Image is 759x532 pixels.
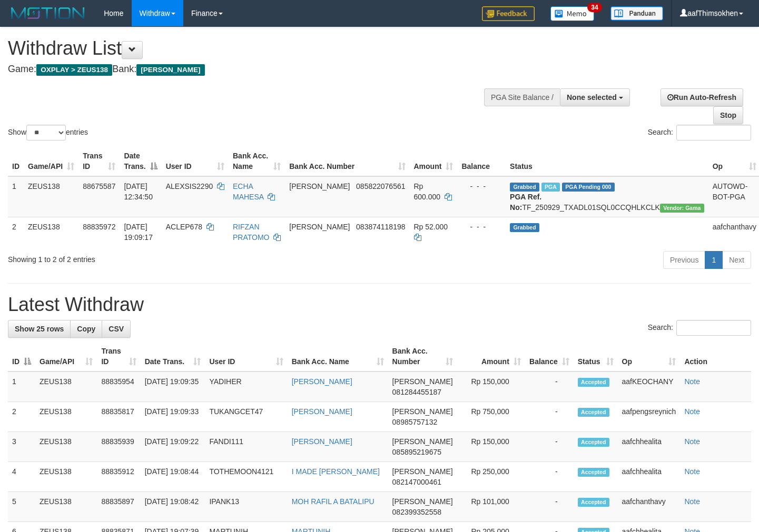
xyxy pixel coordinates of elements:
[77,325,95,333] span: Copy
[392,407,453,416] span: [PERSON_NAME]
[8,492,35,522] td: 5
[229,146,285,176] th: Bank Acc. Name: activate to sort column ascending
[457,342,525,372] th: Amount: activate to sort column ascending
[24,176,78,217] td: ZEUS138
[410,146,458,176] th: Amount: activate to sort column ascending
[292,407,352,416] a: [PERSON_NAME]
[8,146,24,176] th: ID
[392,418,438,426] span: Copy 08985757132 to clipboard
[618,342,681,372] th: Op: activate to sort column ascending
[97,402,140,432] td: 88835817
[392,508,441,516] span: Copy 082399352558 to clipboard
[578,468,609,477] span: Accepted
[510,223,539,232] span: Grabbed
[97,432,140,462] td: 88835939
[8,5,88,21] img: MOTION_logo.png
[233,223,270,242] a: RIFZAN PRATOMO
[392,377,453,386] span: [PERSON_NAME]
[288,342,388,372] th: Bank Acc. Name: activate to sort column ascending
[567,93,617,102] span: None selected
[205,432,287,462] td: FANDI111
[392,448,441,456] span: Copy 085895219675 to clipboard
[285,146,409,176] th: Bank Acc. Number: activate to sort column ascending
[15,325,64,333] span: Show 25 rows
[8,342,35,372] th: ID: activate to sort column descending
[574,342,618,372] th: Status: activate to sort column ascending
[292,467,380,476] a: I MADE [PERSON_NAME]
[722,251,751,269] a: Next
[8,176,24,217] td: 1
[8,320,71,338] a: Show 25 rows
[205,372,287,402] td: YADIHER
[457,432,525,462] td: Rp 150,000
[680,342,751,372] th: Action
[205,492,287,522] td: IPANK13
[618,492,681,522] td: aafchanthavy
[684,467,700,476] a: Note
[578,408,609,417] span: Accepted
[166,182,213,190] span: ALEXSIS2290
[392,467,453,476] span: [PERSON_NAME]
[510,193,541,212] b: PGA Ref. No:
[684,407,700,416] a: Note
[648,125,751,140] label: Search:
[525,462,574,492] td: -
[292,437,352,446] a: [PERSON_NAME]
[461,222,501,232] div: - - -
[102,320,131,338] a: CSV
[684,437,700,446] a: Note
[141,342,205,372] th: Date Trans.: activate to sort column ascending
[578,498,609,507] span: Accepted
[141,492,205,522] td: [DATE] 19:08:42
[8,217,24,247] td: 2
[506,176,708,217] td: TF_250929_TXADL01SQL0CCQHLKCLK
[97,492,140,522] td: 88835897
[8,125,88,140] label: Show entries
[97,372,140,402] td: 88835954
[166,223,202,231] span: ACLEP678
[70,320,102,338] a: Copy
[392,497,453,506] span: [PERSON_NAME]
[141,462,205,492] td: [DATE] 19:08:44
[684,377,700,386] a: Note
[35,402,97,432] td: ZEUS138
[35,462,97,492] td: ZEUS138
[587,3,602,12] span: 34
[684,497,700,506] a: Note
[484,88,560,106] div: PGA Site Balance /
[457,492,525,522] td: Rp 101,000
[578,438,609,447] span: Accepted
[676,125,751,140] input: Search:
[457,146,506,176] th: Balance
[8,432,35,462] td: 3
[676,320,751,336] input: Search:
[510,183,539,192] span: Grabbed
[457,402,525,432] td: Rp 750,000
[610,6,663,21] img: panduan.png
[292,497,374,506] a: MOH RAFIL A BATALIPU
[618,432,681,462] td: aafchhealita
[618,372,681,402] td: aafKEOCHANY
[660,204,704,213] span: Vendor URL: https://trx31.1velocity.biz
[78,146,120,176] th: Trans ID: activate to sort column ascending
[35,492,97,522] td: ZEUS138
[661,88,743,106] a: Run Auto-Refresh
[525,402,574,432] td: -
[525,342,574,372] th: Balance: activate to sort column ascending
[392,478,441,486] span: Copy 082147000461 to clipboard
[97,462,140,492] td: 88835912
[124,223,153,242] span: [DATE] 19:09:17
[97,342,140,372] th: Trans ID: activate to sort column ascending
[26,125,66,140] select: Showentries
[648,320,751,336] label: Search:
[356,182,405,190] span: Copy 085822076561 to clipboard
[388,342,457,372] th: Bank Acc. Number: activate to sort column ascending
[24,146,78,176] th: Game/API: activate to sort column ascending
[83,223,115,231] span: 88835972
[292,377,352,386] a: [PERSON_NAME]
[36,64,112,76] span: OXPLAY > ZEUS138
[457,372,525,402] td: Rp 150,000
[233,182,263,201] a: ECHA MAHESA
[414,223,448,231] span: Rp 52.000
[392,437,453,446] span: [PERSON_NAME]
